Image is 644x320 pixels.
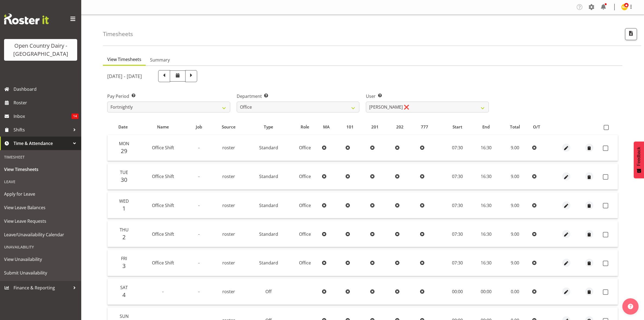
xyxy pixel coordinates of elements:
[264,124,273,130] span: Type
[510,124,520,130] span: Total
[222,260,235,266] span: roster
[120,169,128,175] span: Tue
[107,56,141,63] span: View Timesheets
[472,279,500,305] td: 00:00
[1,201,80,214] a: View Leave Balances
[247,279,290,305] td: Off
[1,187,80,201] a: Apply for Leave
[247,164,290,190] td: Standard
[198,202,200,208] span: -
[1,214,80,228] a: View Leave Requests
[621,4,628,10] img: milk-reception-awarua7542.jpg
[500,279,530,305] td: 0.00
[634,141,644,178] button: Feedback - Show survey
[443,192,472,218] td: 07:30
[453,124,462,130] span: Start
[1,241,80,253] div: Unavailability
[120,285,128,290] span: Sat
[4,217,77,225] span: View Leave Requests
[14,85,79,93] span: Dashboard
[119,198,129,204] span: Wed
[1,163,80,176] a: View Timesheets
[118,124,128,130] span: Date
[4,255,77,263] span: View Unavailability
[103,31,133,37] h4: Timesheets
[157,124,169,130] span: Name
[472,135,500,161] td: 16:30
[9,42,72,58] div: Open Country Dairy - [GEOGRAPHIC_DATA]
[1,176,80,187] div: Leave
[222,173,235,179] span: roster
[1,266,80,280] a: Submit Unavailability
[247,250,290,276] td: Standard
[198,145,200,151] span: -
[121,176,127,183] span: 30
[500,192,530,218] td: 9.00
[421,124,428,130] span: 777
[472,250,500,276] td: 16:30
[120,227,129,233] span: Thu
[628,304,633,309] img: help-xxl-2.png
[198,260,200,266] span: -
[4,231,77,239] span: Leave/Unavailability Calendar
[500,135,530,161] td: 9.00
[1,253,80,266] a: View Unavailability
[625,28,637,40] button: Export CSV
[1,151,80,163] div: Timesheet
[150,57,170,63] span: Summary
[443,250,472,276] td: 07:30
[443,164,472,190] td: 07:30
[107,93,230,99] label: Pay Period
[162,289,164,295] span: -
[4,269,77,277] span: Submit Unavailability
[14,112,71,120] span: Inbox
[1,228,80,241] a: Leave/Unavailability Calendar
[14,126,70,134] span: Shifts
[14,284,70,292] span: Finance & Reporting
[122,205,126,212] span: 1
[71,114,79,119] span: 14
[152,202,174,208] span: Office Shift
[500,164,530,190] td: 9.00
[222,124,236,130] span: Source
[472,164,500,190] td: 16:30
[301,124,309,130] span: Role
[4,190,77,198] span: Apply for Leave
[443,279,472,305] td: 00:00
[122,291,126,299] span: 4
[14,99,79,107] span: Roster
[122,262,126,270] span: 3
[472,221,500,247] td: 16:30
[371,124,379,130] span: 201
[4,203,77,212] span: View Leave Balances
[247,192,290,218] td: Standard
[500,250,530,276] td: 9.00
[299,202,311,208] span: Office
[472,192,500,218] td: 16:30
[198,289,200,295] span: -
[4,165,77,173] span: View Timesheets
[198,173,200,179] span: -
[152,231,174,237] span: Office Shift
[237,93,360,99] label: Department
[4,14,49,24] img: Rosterit website logo
[120,313,129,319] span: Sun
[533,124,540,130] span: O/T
[222,145,235,151] span: roster
[198,231,200,237] span: -
[122,233,126,241] span: 2
[196,124,202,130] span: Job
[222,289,235,295] span: roster
[121,256,127,261] span: Fri
[222,202,235,208] span: roster
[636,147,641,166] span: Feedback
[299,145,311,151] span: Office
[299,260,311,266] span: Office
[222,231,235,237] span: roster
[482,124,490,130] span: End
[346,124,354,130] span: 101
[299,231,311,237] span: Office
[14,139,70,147] span: Time & Attendance
[443,221,472,247] td: 07:30
[299,173,311,179] span: Office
